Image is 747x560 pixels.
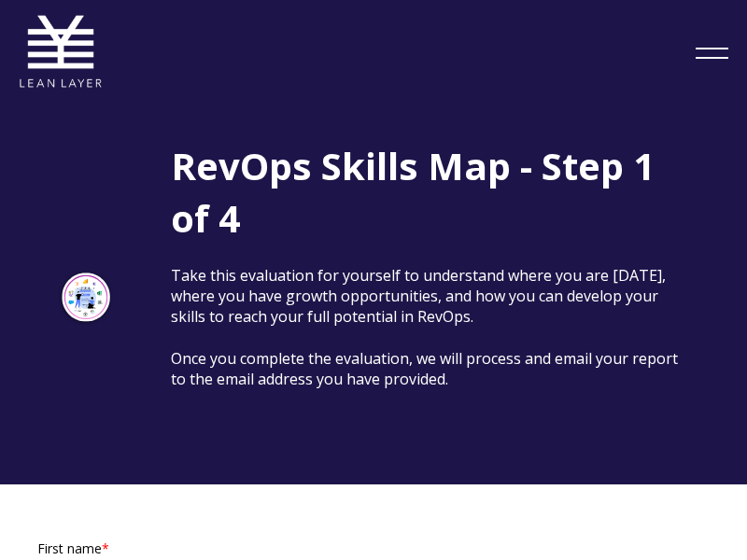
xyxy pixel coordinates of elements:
[171,265,666,306] span: Take this evaluation for yourself to understand where you are [DATE], w
[171,140,655,244] span: RevOps Skills Map - Step 1 of 4
[171,286,658,327] span: ow you can develop your skills to reach your full potential in RevOps.
[37,539,102,557] span: First name
[19,9,103,93] img: Lean Layer Logo
[182,286,485,306] span: here you have growth opportunities, and h
[171,348,678,389] span: Once you complete the evaluation, we will process and email your report to the email address you ...
[56,268,115,327] img: 5-1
